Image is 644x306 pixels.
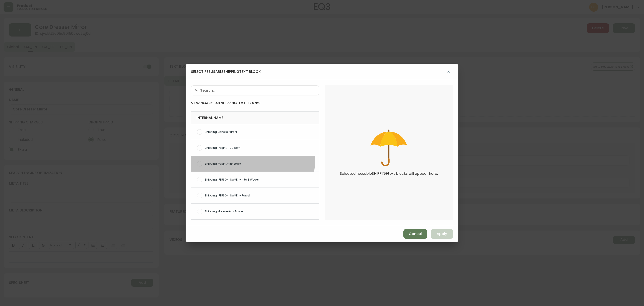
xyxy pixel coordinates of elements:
span: Shipping Marimekko - Parcel [205,209,316,213]
span: Shipping Freight - Custom [205,146,316,150]
span: Shipping [PERSON_NAME] - 4 to 8 Weeks [205,178,316,182]
span: Cancel [409,231,422,236]
span: Selected reusable SHIPPING text blocks will appear here. [340,172,438,176]
div: Shipping [PERSON_NAME] - 4 to 8 Weeks [191,172,319,188]
div: Shipping Marimekko - Parcel [191,204,319,220]
div: Shipping Freight - Custom [191,140,319,156]
input: Search... [200,88,316,93]
h4: Select Resusable SHIPPING Text Block [191,69,261,74]
span: Shipping Freight - In-Stock [205,162,316,166]
h4: Viewing 49 of 49 SHIPPING text blocks [191,101,319,106]
h4: internal name [197,115,223,120]
div: Shipping Freight - In-Stock [191,156,319,172]
div: Shipping [PERSON_NAME] - Parcel [191,188,319,204]
span: Shipping Generic Parcel [205,130,316,134]
div: Shipping Generic Parcel [191,124,319,140]
button: Cancel [403,229,427,239]
span: Shipping [PERSON_NAME] - Parcel [205,194,316,198]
